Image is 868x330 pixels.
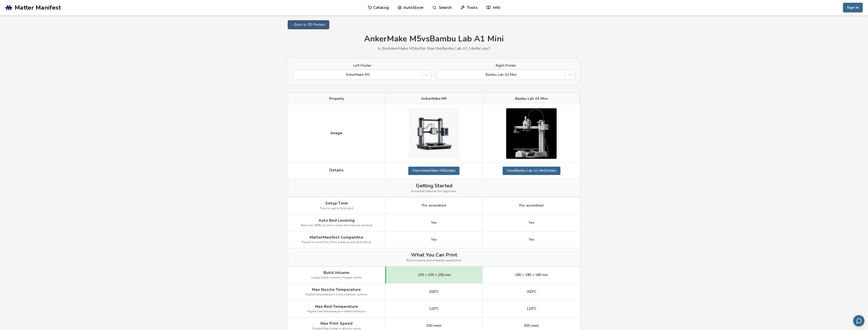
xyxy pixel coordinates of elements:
[302,241,371,244] span: Ready for print files from Catalog and AutoSlicer
[331,131,342,135] span: Image
[412,190,456,193] span: Essential features for beginners
[310,235,363,240] span: MatterManifest Compatible
[323,270,349,275] span: Build Volume
[426,324,442,328] span: 500 mm/s
[506,108,557,159] img: Bambu Lab A1 Mini
[320,321,352,326] span: Max Print Speed
[288,34,580,44] h1: AnkerMake M5 vs Bambu Lab A1 Mini
[311,276,362,280] span: Larger build volume = bigger prints
[515,273,548,277] span: 180 × 180 × 180 mm
[439,73,440,77] input: Bambu Lab A1 Mini
[437,64,575,68] label: Right Printer
[325,201,348,206] span: Setup Time
[288,46,580,51] p: Is the AnkerMake M5 better than the Bambu Lab A1 Mini for you?
[296,73,297,77] input: AnkerMake M5
[406,259,462,262] span: Build volume and material capabilities
[524,324,539,328] span: 500 mm/s
[527,290,536,294] span: 300°C
[421,97,447,101] span: AnkerMake M5
[853,315,864,326] button: Send feedback via email
[329,168,344,172] span: Details
[329,97,344,101] span: Property
[312,287,361,292] span: Max Nozzle Temperature
[529,221,534,225] span: Yes
[15,4,61,11] span: Matter Manifest
[320,207,353,210] span: Time to get to first print
[429,307,439,311] span: 120°C
[422,204,446,208] span: Pre-assembled
[429,290,439,294] span: 300°C
[409,108,459,159] img: AnkerMake M5
[515,97,548,101] span: Bambu Lab A1 Mini
[306,293,368,296] span: Higher temperature = more material options
[529,238,534,242] span: Yes
[527,307,536,311] span: 120°C
[418,273,451,277] span: 235 × 235 × 250 mm
[315,304,358,309] span: Max Bed Temperature
[431,221,437,225] span: Yes
[416,183,452,189] span: Getting Started
[411,252,457,258] span: What You Can Print
[843,3,863,12] button: Sign In
[293,64,431,68] label: Left Printer
[431,238,437,242] span: Yes
[503,167,560,175] a: ViewBambu Lab A1 MiniDetails
[408,167,459,175] a: ViewAnkerMake M5Details
[301,224,372,227] span: Removes 80% of print issues and manual leveling
[318,218,355,223] span: Auto Bed Leveling
[288,20,329,29] a: ← Back to 3D Printers
[307,310,366,313] span: Higher bed temperature = better adhesion
[519,204,544,208] span: Pre-assembled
